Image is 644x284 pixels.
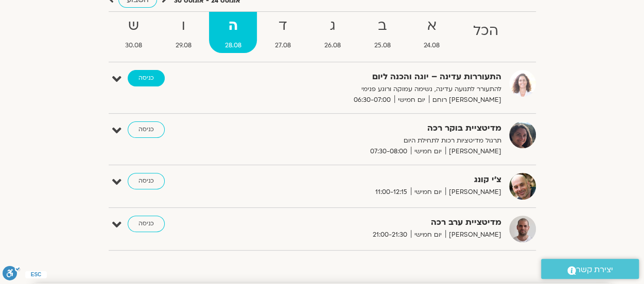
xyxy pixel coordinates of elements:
span: 28.08 [209,40,257,51]
span: 21:00-21:30 [369,229,411,240]
span: 07:30-08:00 [367,146,411,157]
span: יום חמישי [411,187,445,198]
strong: צ'י קונג [249,173,501,187]
span: 11:00-12:15 [372,187,411,198]
span: [PERSON_NAME] [445,229,501,240]
a: הכל [458,12,514,53]
span: יצירת קשר [576,263,613,277]
span: 29.08 [160,40,207,51]
p: תרגול מדיטציות רכות לתחילת היום [249,135,501,146]
a: ב25.08 [358,12,406,53]
strong: הכל [458,20,514,43]
strong: מדיטציית בוקר רכה [249,121,501,135]
a: ג26.08 [308,12,356,53]
span: 30.08 [110,40,158,51]
a: כניסה [128,121,165,138]
strong: ו [160,14,207,38]
a: ד27.08 [259,12,306,53]
span: יום חמישי [394,95,429,105]
strong: ב [358,14,406,38]
strong: התעוררות עדינה – יוגה והכנה ליום [249,70,501,84]
strong: מדיטציית ערב רכה [249,216,501,229]
span: [PERSON_NAME] [445,146,501,157]
a: ש30.08 [110,12,158,53]
span: [PERSON_NAME] [445,187,501,198]
span: יום חמישי [411,229,445,240]
p: להתעורר לתנועה עדינה, נשימה עמוקה ורוגע פנימי [249,84,501,95]
a: כניסה [128,173,165,189]
strong: ש [110,14,158,38]
strong: ה [209,14,257,38]
span: 06:30-07:00 [350,95,394,105]
a: ו29.08 [160,12,207,53]
span: יום חמישי [411,146,445,157]
strong: ג [308,14,356,38]
span: [PERSON_NAME] רוחם [429,95,501,105]
strong: ד [259,14,306,38]
a: כניסה [128,216,165,232]
a: יצירת קשר [541,259,639,279]
a: כניסה [128,70,165,86]
span: 26.08 [308,40,356,51]
span: 24.08 [408,40,456,51]
a: א24.08 [408,12,456,53]
strong: א [408,14,456,38]
span: 27.08 [259,40,306,51]
span: 25.08 [358,40,406,51]
a: ה28.08 [209,12,257,53]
